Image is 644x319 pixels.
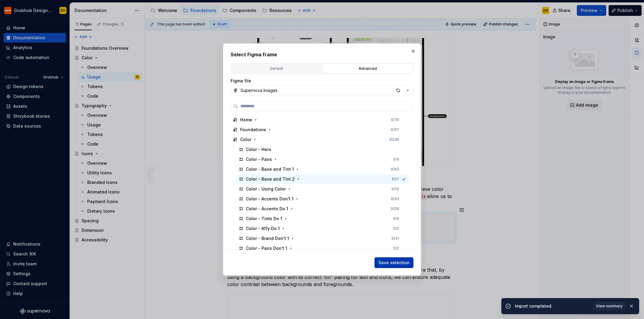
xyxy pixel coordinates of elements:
[246,146,271,152] div: Color - Hero
[240,127,266,133] div: Foundations
[246,156,272,162] div: Color - Pairs
[389,137,399,142] div: / 236
[231,78,251,84] label: Figma file
[374,257,413,268] button: Save selection
[233,66,320,72] div: Default
[515,303,590,309] div: Import completed.
[392,177,399,182] div: / 37
[231,51,413,58] h2: Select Figma frame
[392,236,399,241] div: 0 / 31
[391,206,399,211] div: 0 / 28
[246,226,280,232] div: Color - A11y Do 1
[246,176,295,182] div: Color - Base and Tint 2
[393,216,399,221] div: 0 / 9
[389,137,391,142] span: 1
[393,226,399,231] div: 0 / 3
[391,127,399,132] div: 0 / 37
[393,157,399,162] div: 0 / 4
[246,235,289,241] div: Color - Brand Don't 1
[378,260,410,266] span: Save selection
[240,117,252,123] div: Home
[392,177,393,181] span: 1
[391,167,399,172] div: 0 / 43
[392,187,399,191] div: 0 / 13
[246,166,294,172] div: Color - Base and Tint 1
[240,137,251,143] div: Color
[393,246,399,251] div: 0 / 2
[324,66,411,72] div: Advanced
[246,186,286,192] div: Color - Using Color
[593,302,625,310] button: View summary
[246,216,282,222] div: Color - Tints Do 1
[596,304,622,309] span: View summary
[246,245,287,251] div: Color - Pairs Don't 1
[391,196,399,201] div: 0 / 33
[240,87,278,93] div: Supernova Images
[231,85,413,96] button: Supernova Images
[246,196,294,202] div: Color - Accents Don't 1
[246,206,288,212] div: Color - Accents Do 1
[391,117,399,122] div: 0 / 74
